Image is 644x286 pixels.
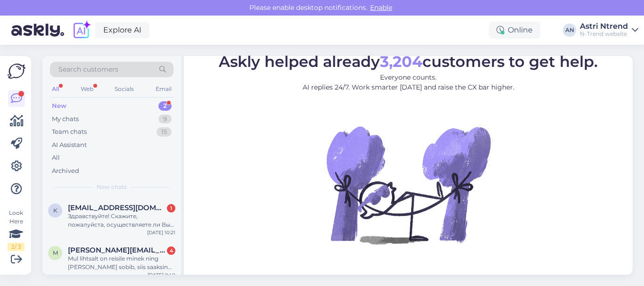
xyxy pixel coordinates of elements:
[50,83,61,95] div: All
[580,23,628,30] div: Astri Ntrend
[367,3,395,12] span: Enable
[58,65,118,74] span: Search customers
[154,83,173,95] div: Email
[95,22,149,38] a: Explore AI
[68,254,175,271] div: Mul lihtsalt on reisile minek ning [PERSON_NAME] sobib, siis saaksin [PERSON_NAME] kohe [PERSON_N...
[68,204,166,212] span: kotjka@gmail.com
[68,246,166,254] span: marianne.randmer@gmail.com
[52,101,66,111] div: New
[97,183,127,191] span: New chats
[580,23,638,38] a: Astri NtrendN-Trend website
[158,114,172,124] div: 9
[52,153,60,163] div: All
[8,64,25,79] img: Askly Logo
[52,114,79,124] div: My chats
[167,246,175,255] div: 4
[72,20,91,40] img: explore-ai
[563,24,576,37] div: AN
[68,212,175,229] div: Здравствуйте! Скажите, пожалуйста, осуществляете ли Вы доставку в [GEOGRAPHIC_DATA]?
[52,166,79,176] div: Archived
[8,243,25,251] div: 2 / 3
[489,22,540,39] div: Online
[8,209,25,251] div: Look Here
[148,271,175,278] div: [DATE] 9:40
[158,101,172,111] div: 2
[219,73,598,92] p: Everyone counts. AI replies 24/7. Work smarter [DATE] and raise the CX bar higher.
[52,127,87,137] div: Team chats
[167,204,175,212] div: 1
[52,140,87,150] div: AI Assistant
[219,52,598,71] span: Askly helped already customers to get help.
[580,30,628,38] div: N-Trend website
[53,249,58,256] span: m
[147,229,175,236] div: [DATE] 10:21
[157,127,172,137] div: 15
[113,83,136,95] div: Socials
[79,83,95,95] div: Web
[53,207,58,214] span: k
[380,52,422,71] b: 3,204
[323,100,493,270] img: No Chat active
